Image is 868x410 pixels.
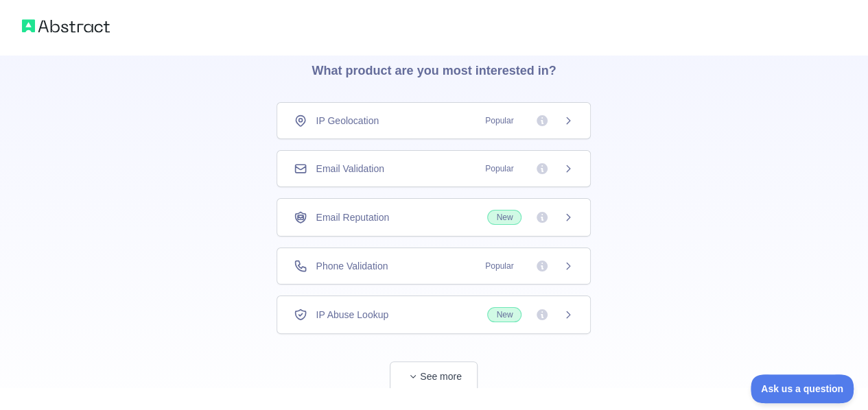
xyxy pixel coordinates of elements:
span: IP Abuse Lookup [316,308,388,322]
span: IP Geolocation [316,114,379,128]
span: New [487,210,521,225]
img: Abstract logo [22,16,110,36]
button: See more [390,361,478,392]
span: Email Reputation [316,210,389,224]
span: New [487,307,521,322]
span: Phone Validation [316,259,388,273]
iframe: Toggle Customer Support [751,374,854,403]
span: Email Validation [316,162,384,176]
h3: What product are you most interested in? [290,34,578,102]
span: Popular [477,162,521,176]
span: Popular [477,114,521,128]
span: Popular [477,259,521,273]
